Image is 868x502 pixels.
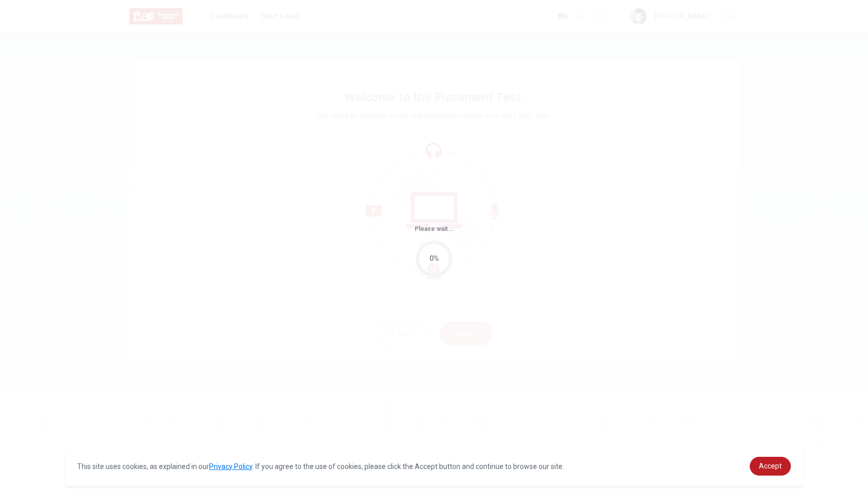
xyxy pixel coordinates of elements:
[77,462,564,471] span: This site uses cookies, as explained in our . If you agree to the use of cookies, please click th...
[65,447,803,486] div: cookieconsent
[750,457,791,476] a: dismiss cookie message
[415,225,454,232] span: Please wait...
[429,253,439,264] div: 0%
[209,462,252,471] a: Privacy Policy
[759,462,782,470] span: Accept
